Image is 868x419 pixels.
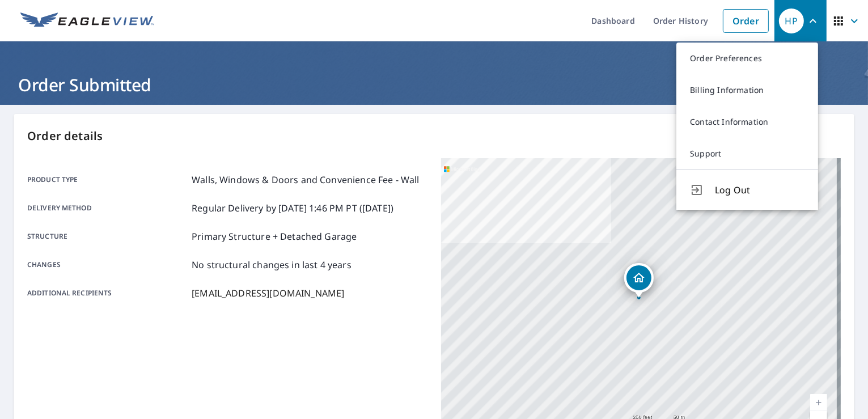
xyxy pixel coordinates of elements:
div: Dropped pin, building 1, Residential property, 2483 Stephanie Ln Binghamton, NY 13903 [624,263,654,298]
p: Order details [27,128,841,145]
button: Log Out [676,170,818,210]
p: [EMAIL_ADDRESS][DOMAIN_NAME] [192,286,344,300]
p: Walls, Windows & Doors and Convenience Fee - Wall [192,173,419,187]
img: EV Logo [20,12,154,29]
span: Log Out [715,183,805,197]
div: HP [779,9,804,33]
a: Order Preferences [676,43,818,74]
a: Current Level 17, Zoom In [810,394,827,411]
a: Contact Information [676,106,818,138]
a: Billing Information [676,74,818,106]
p: No structural changes in last 4 years [192,258,352,272]
p: Product type [27,173,187,187]
p: Regular Delivery by [DATE] 1:46 PM PT ([DATE]) [192,201,393,215]
p: Additional recipients [27,286,187,300]
p: Primary Structure + Detached Garage [192,230,357,243]
p: Structure [27,230,187,243]
h1: Order Submitted [14,73,854,96]
p: Changes [27,258,187,272]
a: Order [723,9,769,33]
p: Delivery method [27,201,187,215]
a: Support [676,138,818,170]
